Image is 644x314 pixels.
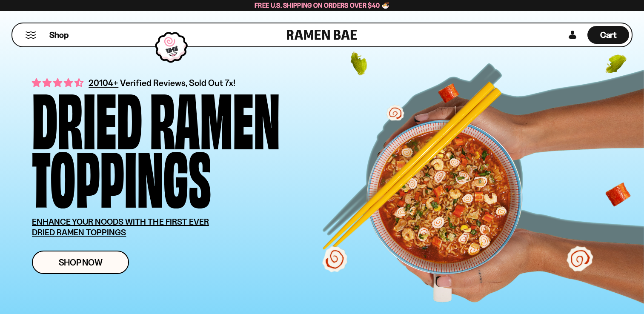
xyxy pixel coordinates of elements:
[150,87,280,146] div: Ramen
[600,30,617,40] span: Cart
[32,217,209,237] u: ENHANCE YOUR NOODS WITH THE FIRST EVER DRIED RAMEN TOPPINGS
[32,146,211,204] div: Toppings
[255,1,389,9] span: Free U.S. Shipping on Orders over $40 🍜
[32,87,142,146] div: Dried
[25,31,37,39] button: Mobile Menu Trigger
[49,26,69,44] a: Shop
[49,29,69,41] span: Shop
[59,258,103,267] span: Shop Now
[32,251,129,274] a: Shop Now
[587,23,629,46] a: Cart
